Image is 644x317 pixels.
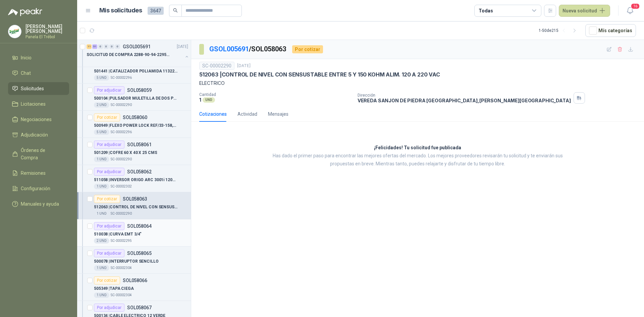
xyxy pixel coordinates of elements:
p: 501209 | COFRE 60 X 40 X 25 CMS [94,150,157,156]
p: 500104 | PULSADOR MULETILLA DE DOS POSICIONES [94,95,177,102]
div: 51 [92,44,97,49]
img: Company Logo [8,25,21,38]
div: Por adjudicar [94,304,124,312]
div: Por cotizar [292,45,323,53]
p: SOL058062 [127,169,152,174]
p: SOL058060 [123,115,147,120]
div: 1 UND [94,211,109,216]
div: 0 [98,44,103,49]
a: GSOL005691 [209,45,249,53]
a: Configuración [8,182,69,195]
div: 1 UND [94,293,109,298]
span: search [173,8,178,13]
p: GSOL005691 [123,44,151,49]
h1: Mis solicitudes [99,6,142,15]
div: 5 UND [94,75,109,81]
span: Manuales y ayuda [21,200,59,208]
button: Nueva solicitud [559,5,610,17]
div: 2 UND [94,238,109,244]
a: Por cotizarSOL058063512063 |CONTROL DE NIVEL CON SENSUSTABLE ENTRE 5 Y 150 KOHM ALIM. 120 A 220 V... [77,192,191,219]
p: SOL058063 [123,197,147,201]
a: Solicitudes [8,82,69,95]
p: 500949 | FLEXO POWER LOCK REF/33-158,3/4 X 16" COD 76174 33158 5 MTS [94,122,177,129]
p: Has dado el primer paso para encontrar las mejores ofertas del mercado. Los mejores proveedores r... [263,152,572,168]
a: Manuales y ayuda [8,198,69,210]
p: 1 [199,97,201,103]
p: SC-00002290 [111,211,132,216]
span: Configuración [21,185,50,192]
a: Licitaciones [8,98,69,110]
p: [PERSON_NAME] [PERSON_NAME] [25,24,69,34]
p: SOL058064 [127,224,152,228]
p: 501441 | CATALIZADOR POLIAMIDA 113229 X 1/4 [94,68,177,74]
p: 512063 | CONTROL DE NIVEL CON SENSUSTABLE ENTRE 5 Y 150 KOHM ALIM. 120 A 220 VAC [94,204,177,210]
button: Mís categorías [585,24,636,37]
div: Cotizaciones [199,110,227,118]
a: 11 51 0 0 0 0 GSOL005691[DATE] SOLICITUD DE COMPRA 2288-90-94-2295-96-2301-02-04 [87,43,190,64]
a: Chat [8,67,69,80]
p: SC-00002302 [111,184,132,189]
span: 3647 [148,7,164,15]
h3: ¡Felicidades! Tu solicitud fue publicada [374,144,461,152]
span: Inicio [21,54,32,61]
p: ELECTRICO [199,80,636,87]
p: SOL058065 [127,251,152,256]
div: 5 UND [94,129,109,135]
div: 0 [115,44,120,49]
span: 16 [631,3,640,9]
p: SOL058061 [127,142,152,147]
div: Por adjudicar [94,86,124,94]
p: SOL058059 [127,88,152,93]
a: Por adjudicarSOL058064510038 |CURVA EMT 3/4"2 UNDSC-00002295 [77,219,191,247]
a: Inicio [8,51,69,64]
p: SC-00002296 [111,129,132,135]
button: 16 [624,5,636,17]
p: Dirección [358,93,571,98]
div: Por adjudicar [94,168,124,176]
p: 512063 | CONTROL DE NIVEL CON SENSUSTABLE ENTRE 5 Y 150 KOHM ALIM. 120 A 220 VAC [199,71,440,78]
p: [DATE] [177,44,188,50]
span: Licitaciones [21,100,46,108]
div: UND [203,97,215,103]
a: Por adjudicarSOL058059500104 |PULSADOR MULETILLA DE DOS POSICIONES2 UNDSC-00002290 [77,84,191,111]
p: SOL058067 [127,305,152,310]
p: SC-00002304 [111,265,132,271]
div: 1 UND [94,184,109,189]
a: Por adjudicarSOL058062511058 |INVERSOR ORIGO ARC 3001i 120V A 440V 3001 UNDSC-00002302 [77,165,191,192]
a: Por cotizarSOL058066505349 |TAPA CIEGA1 UNDSC-00002304 [77,274,191,301]
span: Solicitudes [21,85,44,92]
a: Negociaciones [8,113,69,126]
a: Remisiones [8,167,69,179]
span: Órdenes de Compra [21,147,63,161]
div: 1 UND [94,157,109,162]
p: Cantidad [199,92,352,97]
div: Por cotizar [94,195,120,203]
p: SC-00002304 [111,293,132,298]
span: Chat [21,69,31,77]
p: VEREDA SANJON DE PIEDRA [GEOGRAPHIC_DATA] , [PERSON_NAME][GEOGRAPHIC_DATA] [358,98,571,103]
p: SC-00002290 [111,102,132,108]
span: Remisiones [21,169,46,177]
p: 511058 | INVERSOR ORIGO ARC 3001i 120V A 440V 300 [94,177,177,183]
div: Actividad [237,110,257,118]
a: Por adjudicarSOL058058501441 |CATALIZADOR POLIAMIDA 113229 X 1/45 UNDSC-00002296 [77,56,191,84]
p: 510038 | CURVA EMT 3/4" [94,231,142,237]
p: Panela El Trébol [25,35,69,39]
div: 1 - 50 de 215 [539,25,580,36]
div: Todas [479,7,493,14]
p: SOLICITUD DE COMPRA 2288-90-94-2295-96-2301-02-04 [87,52,170,58]
a: Por adjudicarSOL058065500078 |INTERRUPTOR SENCILLO1 UNDSC-00002304 [77,247,191,274]
p: SC-00002295 [111,238,132,244]
a: Órdenes de Compra [8,144,69,164]
div: SC-00002290 [199,62,234,70]
p: SC-00002296 [111,75,132,81]
a: Por cotizarSOL058060500949 |FLEXO POWER LOCK REF/33-158,3/4 X 16" COD 76174 33158 5 MTS5 UNDSC-00... [77,111,191,138]
span: Negociaciones [21,116,52,123]
div: 2 UND [94,102,109,108]
div: 0 [109,44,114,49]
p: SC-00002290 [111,157,132,162]
a: Adjudicación [8,128,69,141]
div: 11 [87,44,92,49]
img: Logo peakr [8,8,42,16]
div: Por adjudicar [94,222,124,230]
